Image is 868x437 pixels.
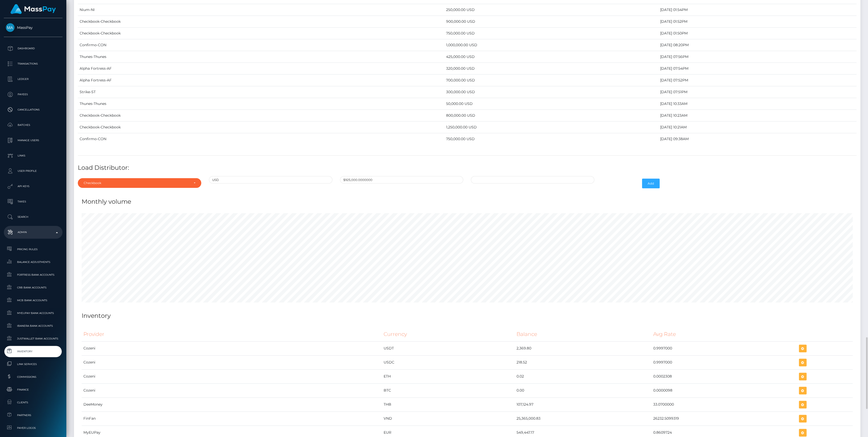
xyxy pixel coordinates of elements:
[4,226,62,239] a: Admin
[4,119,62,131] a: Batches
[6,91,60,98] p: Payees
[658,122,857,133] td: [DATE] 10:21AM
[78,75,444,86] td: Alpha Fortress-AF
[82,383,382,397] td: Cozeni
[4,333,62,344] a: JustWallet Bank Accounts
[4,295,62,306] a: MCB Bank Accounts
[658,98,857,110] td: [DATE] 10:33AM
[340,176,463,184] input: Amount
[82,311,853,320] h4: Inventory
[6,272,60,278] span: Fortress Bank Accounts
[6,285,60,290] span: CRB Bank Accounts
[6,121,60,129] p: Batches
[6,60,60,68] p: Transactions
[4,88,62,101] a: Payees
[78,86,444,98] td: Strike-ST
[78,39,444,51] td: Confirmo-CON
[651,397,797,411] td: 33.0700000
[444,133,658,145] td: 750,000.00 USD
[78,122,444,133] td: Checkbook-Checkbook
[658,63,857,75] td: [DATE] 07:54PM
[78,98,444,110] td: Thunes-Thunes
[651,411,797,426] td: 26232.5099319
[515,397,651,411] td: 107,124.97
[6,412,60,418] span: Partners
[6,348,60,354] span: Inventory
[78,178,201,188] button: Checkbook
[82,341,382,355] td: Cozeni
[4,384,62,395] a: Finance
[4,42,62,55] a: Dashboard
[78,16,444,28] td: Checkbook-Checkbook
[4,371,62,382] a: Commissions
[515,369,651,383] td: 0.02
[658,16,857,28] td: [DATE] 01:52PM
[651,341,797,355] td: 0.9997000
[4,103,62,116] a: Cancellations
[6,23,15,32] img: MassPay
[642,179,660,188] button: Add
[444,4,658,16] td: 250,000.00 USD
[4,195,62,208] a: Taxes
[515,355,651,369] td: 218.52
[4,320,62,331] a: Ibanera Bank Accounts
[4,180,62,193] a: API Keys
[658,28,857,39] td: [DATE] 01:50PM
[4,422,62,433] a: Payer Logos
[444,122,658,133] td: 1,250,000.00 USD
[651,369,797,383] td: 0.0002308
[4,269,62,280] a: Fortress Bank Accounts
[6,167,60,175] p: User Profile
[4,257,62,268] a: Balance Adjustments
[6,228,60,236] p: Admin
[4,282,62,293] a: CRB Bank Accounts
[6,336,60,342] span: JustWallet Bank Accounts
[78,133,444,145] td: Confirmo-CON
[382,327,514,341] th: Currency
[78,110,444,122] td: Checkbook-Checkbook
[4,25,62,30] span: MassPay
[382,397,514,411] td: THB
[382,383,514,397] td: BTC
[209,176,332,184] input: Currency
[4,73,62,86] a: Ledger
[84,181,190,185] div: Checkbook
[382,411,514,426] td: VND
[4,211,62,223] a: Search
[4,165,62,177] a: User Profile
[444,51,658,63] td: 425,000.00 USD
[6,45,60,52] p: Dashboard
[78,28,444,39] td: Checkbook-Checkbook
[6,310,60,316] span: MyEUPay Bank Accounts
[6,183,60,190] p: API Keys
[6,425,60,431] span: Payer Logos
[658,4,857,16] td: [DATE] 01:54PM
[444,16,658,28] td: 900,000.00 USD
[6,198,60,205] p: Taxes
[6,361,60,367] span: Link Services
[515,411,651,426] td: 25,365,000.83
[6,137,60,144] p: Manage Users
[4,308,62,319] a: MyEUPay Bank Accounts
[658,51,857,63] td: [DATE] 07:56PM
[444,86,658,98] td: 300,000.00 USD
[651,327,797,341] th: Avg Rate
[444,110,658,122] td: 800,000.00 USD
[82,411,382,426] td: FinFan
[382,369,514,383] td: ETH
[444,75,658,86] td: 700,000.00 USD
[4,397,62,408] a: Clients
[4,359,62,370] a: Link Services
[82,355,382,369] td: Cozeni
[6,75,60,83] p: Ledger
[82,327,382,341] th: Provider
[6,374,60,380] span: Commissions
[515,383,651,397] td: 0.00
[658,110,857,122] td: [DATE] 10:23AM
[651,383,797,397] td: 0.0000098
[6,297,60,303] span: MCB Bank Accounts
[515,341,651,355] td: 2,369.80
[444,28,658,39] td: 750,000.00 USD
[4,346,62,357] a: Inventory
[6,152,60,160] p: Links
